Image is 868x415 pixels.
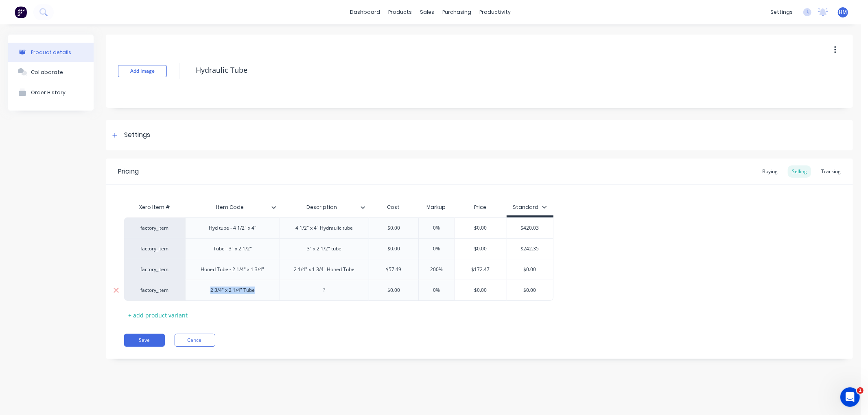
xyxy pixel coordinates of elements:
div: Markup [418,199,455,215]
div: 200% [416,259,457,280]
button: Order History [8,82,94,102]
div: factory_item [132,266,177,273]
div: Description [280,197,364,217]
div: Selling [788,165,811,178]
div: Buying [758,165,782,178]
div: Collaborate [31,69,63,75]
div: settings [766,6,797,18]
div: $0.00 [507,280,553,300]
div: $0.00 [369,218,418,238]
div: products [385,6,416,18]
div: productivity [476,6,515,18]
div: Item Code [185,199,280,215]
div: Product details [31,49,71,55]
div: Standard [513,204,547,211]
div: factory_itemTube - 3" x 2 1/2"3" x 2 1/2" tube$0.000%$0.00$242.35 [124,238,553,259]
div: Hyd tube - 4 1/2" x 4" [202,223,263,233]
div: factory_item [132,245,177,252]
div: factory_item [132,287,177,294]
div: $57.49 [369,259,418,280]
button: Add image [118,65,167,77]
button: Save [124,334,165,347]
div: Tube - 3" x 2 1/2" [207,243,258,254]
div: 0% [416,218,457,238]
button: Collaborate [8,62,94,82]
div: Order History [31,89,66,96]
button: Cancel [175,334,215,347]
div: factory_item [132,224,177,232]
a: dashboard [346,6,385,18]
img: Factory [15,6,27,18]
div: 2 3/4" x 2 1/4" Tube [204,285,261,295]
div: Item Code [185,197,275,217]
div: $0.00 [369,280,418,300]
div: sales [416,6,439,18]
button: Product details [8,43,94,62]
div: Tracking [817,165,845,178]
div: $172.47 [455,259,507,280]
span: 1 [857,387,864,394]
div: Xero Item # [124,199,185,215]
div: Settings [124,130,150,140]
div: $0.00 [455,218,507,238]
iframe: Intercom live chat [840,387,860,407]
div: Price [455,199,507,215]
div: Pricing [118,167,139,176]
div: $420.03 [507,218,553,238]
div: $0.00 [455,280,507,300]
div: factory_itemHyd tube - 4 1/2" x 4"4 1/2" x 4" Hydraulic tube$0.000%$0.00$420.03 [124,217,553,238]
div: 0% [416,280,457,300]
div: $0.00 [507,259,553,280]
div: 3" x 2 1/2" tube [301,243,348,254]
div: purchasing [439,6,476,18]
div: Description [280,199,369,215]
div: factory_itemHoned Tube - 2 1/4" x 1 3/4"2 1/4" x 1 3/4" Honed Tube$57.49200%$172.47$0.00 [124,259,553,280]
div: 2 1/4" x 1 3/4" Honed Tube [288,264,361,275]
div: $0.00 [455,239,507,259]
div: 4 1/2" x 4" Hydraulic tube [289,223,360,233]
div: 0% [416,239,457,259]
div: $242.35 [507,239,553,259]
div: factory_item2 3/4" x 2 1/4" Tube$0.000%$0.00$0.00 [124,280,553,301]
div: $0.00 [369,239,418,259]
div: Honed Tube - 2 1/4" x 1 3/4" [195,264,271,275]
div: Cost [369,199,418,215]
span: HM [839,9,847,16]
textarea: Hydraulic Tube [192,61,770,80]
div: + add product variant [124,309,192,322]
